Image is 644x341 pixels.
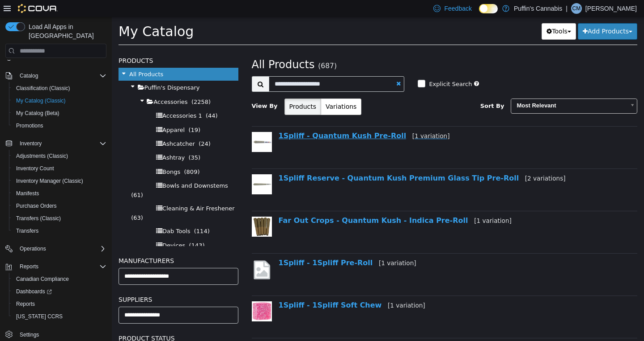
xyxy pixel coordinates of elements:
button: Classification (Classic) [9,82,110,94]
a: 1Spliff - Quantum Kush Pre-Roll[1 variation] [167,115,338,123]
div: Curtis Muir [571,3,582,14]
span: Inventory Manager (Classic) [13,176,106,186]
span: Settings [16,329,106,340]
span: Ashcatcher [51,123,83,130]
span: Adjustments (Classic) [16,152,68,160]
span: Inventory Manager (Classic) [16,177,83,185]
span: Most Relevant [399,82,513,96]
span: My Catalog (Classic) [13,95,106,106]
button: Operations [16,243,50,254]
span: Bowls and Downstems [51,165,116,172]
span: All Products [140,41,203,54]
a: Purchase Orders [13,201,60,211]
button: [US_STATE] CCRS [9,310,110,323]
span: Load All Apps in [GEOGRAPHIC_DATA] [25,22,106,40]
span: Operations [20,245,46,252]
span: Classification (Classic) [16,85,70,92]
button: Promotions [9,119,110,132]
span: (24) [87,123,99,130]
button: Add Products [466,6,525,23]
span: Inventory Count [16,165,54,172]
a: Manifests [13,188,42,199]
p: | [566,3,568,14]
span: My Catalog (Classic) [16,97,66,104]
button: Inventory [2,137,110,150]
span: (35) [76,137,89,144]
span: (143) [77,225,93,232]
span: Purchase Orders [13,201,106,211]
span: Puffin's Dispensary [33,67,88,74]
h5: Manufacturers [7,238,127,249]
span: Transfers (Classic) [13,213,106,224]
button: Inventory [16,138,45,149]
a: Settings [16,329,42,340]
span: Inventory [20,140,42,147]
a: 1Spliff Reserve - Quantum Kush Premium Glass Tip Pre-Roll[2 variations] [167,157,454,165]
a: Most Relevant [399,82,525,97]
span: Manifests [16,190,39,197]
small: [1 variation] [276,285,314,292]
button: Purchase Orders [9,200,110,212]
button: Reports [9,298,110,310]
span: Promotions [16,122,43,129]
span: Promotions [13,120,106,131]
small: (687) [206,45,225,53]
p: Puffin's Cannabis [514,3,562,14]
small: [1 variation] [362,200,400,207]
span: Settings [20,331,39,338]
img: missing-image.png [140,242,160,264]
span: (61) [19,175,31,181]
button: Manifests [9,187,110,200]
span: View By [140,86,166,92]
a: Canadian Compliance [13,274,72,284]
span: Transfers [16,227,38,234]
span: (19) [76,110,89,116]
span: (63) [19,197,31,204]
span: Canadian Compliance [13,274,106,284]
span: Operations [16,243,106,254]
a: [US_STATE] CCRS [13,311,66,322]
a: Dashboards [9,285,110,298]
label: Explicit Search [315,63,360,72]
input: Dark Mode [479,4,498,13]
span: (44) [94,95,106,102]
button: Products [173,82,209,98]
span: All Products [17,54,51,61]
span: My Catalog (Beta) [16,110,59,117]
span: Devices [51,225,73,232]
span: Reports [16,261,106,272]
button: Canadian Compliance [9,273,110,285]
small: [1 variation] [301,115,338,123]
span: [US_STATE] CCRS [16,313,63,320]
span: Reports [16,300,35,308]
a: 1Spliff - 1Spliff Soft Chew[1 variation] [167,284,314,292]
span: My Catalog (Beta) [13,108,106,119]
button: My Catalog (Beta) [9,107,110,119]
span: Manifests [13,188,106,199]
a: Inventory Count [13,163,58,174]
button: Tools [430,6,464,23]
span: Dab Tools [51,211,78,218]
img: 150 [140,115,160,135]
button: My Catalog (Classic) [9,94,110,107]
a: Classification (Classic) [13,83,74,94]
span: My Catalog [7,7,82,22]
span: Ashtray [51,137,73,144]
a: Promotions [13,120,47,131]
button: Reports [16,261,42,272]
a: My Catalog (Classic) [13,95,69,106]
span: Dashboards [13,286,106,297]
a: My Catalog (Beta) [13,108,63,119]
h5: Products [7,38,127,49]
span: Catalog [20,72,38,79]
button: Catalog [16,70,42,81]
a: Adjustments (Classic) [13,151,72,161]
span: Transfers [13,226,106,236]
span: Accessories 1 [51,95,90,102]
a: Reports [13,299,38,309]
button: Inventory Count [9,162,110,175]
img: Cova [18,4,58,13]
span: Adjustments (Classic) [13,151,106,161]
span: Washington CCRS [13,311,106,322]
span: Accessories [42,82,76,88]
